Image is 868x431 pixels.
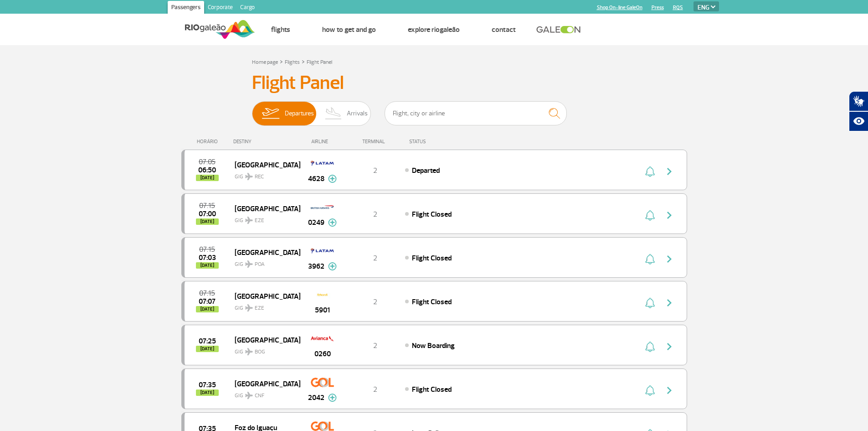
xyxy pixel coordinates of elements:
[245,304,253,312] img: destiny_airplane.svg
[245,173,253,180] img: destiny_airplane.svg
[235,168,293,181] span: GIG
[235,378,293,389] span: [GEOGRAPHIC_DATA]
[673,5,683,10] a: RQS
[236,1,258,16] a: Cargo
[196,175,219,181] span: [DATE]
[255,260,265,269] span: POA
[199,246,215,253] span: 2025-09-30 07:15:00
[196,346,219,352] span: [DATE]
[245,260,253,268] img: destiny_airplane.svg
[245,217,253,224] img: destiny_airplane.svg
[328,394,337,402] img: mais-info-painel-voo.svg
[307,59,332,66] a: Flight Panel
[168,1,204,16] a: Passengers
[849,91,868,111] button: Abrir tradutor de língua de sinais.
[308,261,324,272] span: 3962
[199,254,216,261] span: 2025-09-30 07:03:11
[199,338,216,344] span: 2025-09-30 07:25:00
[328,262,337,270] img: mais-info-painel-voo.svg
[645,341,655,352] img: sino-painel-voo.svg
[664,385,675,396] img: seta-direita-painel-voo.svg
[199,159,216,165] span: 2025-09-30 07:05:00
[255,392,264,400] span: CNF
[255,217,264,225] span: EZE
[235,290,293,302] span: [GEOGRAPHIC_DATA]
[245,392,253,399] img: destiny_airplane.svg
[235,299,293,312] span: GIG
[385,101,567,125] input: Flight, city or airline
[199,382,216,388] span: 2025-09-30 07:35:00
[645,210,655,221] img: sino-painel-voo.svg
[412,341,455,350] span: Now Boarding
[308,217,324,228] span: 0249
[373,166,377,175] span: 2
[300,139,345,145] div: AIRLINE
[849,91,868,131] div: Plugin de acessibilidade da Hand Talk.
[196,389,219,396] span: [DATE]
[315,305,330,316] span: 5901
[256,102,285,125] img: slider-embarque
[196,218,219,225] span: [DATE]
[285,102,314,125] span: Departures
[492,25,516,34] a: Contact
[196,262,219,269] span: [DATE]
[235,159,293,171] span: [GEOGRAPHIC_DATA]
[408,25,460,34] a: Explore RIOgaleão
[285,59,300,66] a: Flights
[199,290,215,296] span: 2025-09-30 07:15:00
[328,218,337,227] img: mais-info-painel-voo.svg
[314,348,331,359] span: 0260
[199,211,216,217] span: 2025-09-30 07:00:52
[347,102,368,125] span: Arrivals
[664,297,675,308] img: seta-direita-painel-voo.svg
[328,175,337,183] img: mais-info-painel-voo.svg
[849,111,868,131] button: Abrir recursos assistivos.
[199,203,215,209] span: 2025-09-30 07:15:00
[235,343,293,356] span: GIG
[235,255,293,269] span: GIG
[280,56,283,67] a: >
[252,72,616,94] h3: Flight Panel
[412,297,452,306] span: Flight Closed
[664,341,675,352] img: seta-direita-painel-voo.svg
[664,254,675,265] img: seta-direita-painel-voo.svg
[255,348,265,356] span: BOG
[235,212,293,225] span: GIG
[235,334,293,346] span: [GEOGRAPHIC_DATA]
[652,5,664,10] a: Press
[412,166,440,175] span: Departed
[252,59,278,66] a: Home page
[645,297,655,308] img: sino-painel-voo.svg
[664,166,675,177] img: seta-direita-painel-voo.svg
[235,203,293,214] span: [GEOGRAPHIC_DATA]
[373,385,377,394] span: 2
[196,306,219,312] span: [DATE]
[597,5,642,10] a: Shop On-line GaleOn
[664,210,675,221] img: seta-direita-painel-voo.svg
[645,166,655,177] img: sino-painel-voo.svg
[345,139,405,145] div: TERMINAL
[322,25,376,34] a: How to get and go
[645,385,655,396] img: sino-painel-voo.svg
[645,254,655,265] img: sino-painel-voo.svg
[308,392,324,403] span: 2042
[271,25,290,34] a: Flights
[204,1,236,16] a: Corporate
[233,139,300,145] div: DESTINY
[373,341,377,350] span: 2
[412,254,452,263] span: Flight Closed
[320,102,347,125] img: slider-desembarque
[405,139,479,145] div: STATUS
[199,298,216,305] span: 2025-09-30 07:07:05
[245,348,253,355] img: destiny_airplane.svg
[308,173,324,184] span: 4628
[184,139,234,145] div: HORÁRIO
[373,254,377,263] span: 2
[302,56,305,67] a: >
[255,304,264,312] span: EZE
[412,210,452,219] span: Flight Closed
[373,210,377,219] span: 2
[255,173,264,181] span: REC
[235,246,293,258] span: [GEOGRAPHIC_DATA]
[373,297,377,306] span: 2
